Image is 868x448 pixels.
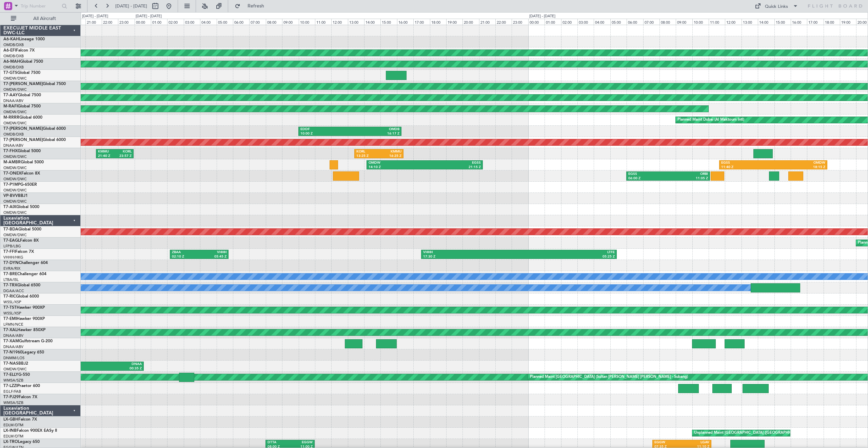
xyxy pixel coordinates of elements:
span: A6-EFI [3,48,16,53]
a: T7-[PERSON_NAME]Global 7500 [3,82,66,86]
div: 03:00 [184,19,200,25]
div: EGGW [654,440,682,445]
div: 17:00 [413,19,430,25]
span: T7-AAY [3,93,18,97]
span: T7-[PERSON_NAME] [3,127,43,131]
div: 00:35 Z [72,366,142,371]
span: T7-GTS [3,71,17,75]
div: Planned Maint Dubai (Al Maktoum Intl) [677,115,744,125]
div: EGSS [721,161,773,165]
span: LX-GBH [3,418,18,422]
a: DNMM/LOS [3,355,24,361]
div: 11:00 [315,19,331,25]
div: 00:00 [528,19,545,25]
a: OMDW/DWC [3,76,27,81]
a: DNAA/ABV [3,333,23,338]
div: 19:00 [446,19,462,25]
div: [DATE] - [DATE] [82,14,108,19]
span: A6-KAH [3,37,19,41]
div: DTTA [268,440,290,445]
span: LX-TRO [3,440,18,444]
a: OMDB/DXB [3,132,24,137]
div: 14:00 [364,19,380,25]
div: KMMU [379,149,402,154]
a: T7-TSTHawker 900XP [3,306,45,310]
div: [DATE] - [DATE] [136,14,162,19]
a: T7-BDAGlobal 5000 [3,227,41,231]
a: T7-ONEXFalcon 8X [3,171,40,176]
div: KORL [115,149,131,154]
div: 05:00 [610,19,627,25]
span: T7-TST [3,306,17,310]
a: VHHH/HKG [3,255,23,260]
div: 13:00 [742,19,758,25]
div: 16:17 Z [350,131,399,136]
div: LTFE [519,250,615,255]
div: 08:00 [266,19,282,25]
a: T7-AIXGlobal 5000 [3,205,39,209]
a: OMDW/DWC [3,165,27,170]
a: LX-TROLegacy 650 [3,440,40,444]
div: 03:00 [577,19,594,25]
div: 01:00 [545,19,561,25]
div: 11:05 Z [668,176,708,181]
a: T7-LZZIPraetor 600 [3,384,40,388]
a: T7-XAMGulfstream G-200 [3,339,53,343]
div: 23:57 Z [115,154,131,159]
div: 16:25 Z [379,154,402,159]
a: OMDW/DWC [3,199,27,204]
span: M-AMBR [3,160,21,164]
div: 00:00 [135,19,151,25]
span: T7-FHX [3,149,18,153]
div: 23:00 [512,19,528,25]
a: DGAA/ACC [3,288,24,293]
span: All Aircraft [18,16,72,21]
span: T7-RIC [3,294,16,299]
div: 01:00 [151,19,167,25]
div: 13:00 [348,19,364,25]
div: 07:00 [249,19,265,25]
a: WMSA/SZB [3,378,23,383]
div: 23:00 [118,19,134,25]
a: T7-PJ29Falcon 7X [3,395,37,399]
a: T7-P1MPG-650ER [3,183,37,187]
a: M-AMBRGlobal 5000 [3,160,44,164]
div: 05:45 Z [199,254,226,259]
a: EGLF/FAB [3,389,21,394]
div: 21:40 Z [98,154,115,159]
div: Quick Links [765,3,788,10]
div: 18:00 [824,19,840,25]
a: T7-N1960Legacy 650 [3,350,44,354]
div: 02:00 [167,19,183,25]
a: LX-INBFalcon 900EX EASy II [3,429,57,433]
div: 10:00 Z [300,131,350,136]
a: T7-ELLYG-550 [3,373,30,377]
div: EGGW [290,440,313,445]
div: [DATE] - [DATE] [529,14,555,19]
span: T7-AIX [3,205,16,209]
a: M-RAFIGlobal 7500 [3,104,41,108]
span: T7-[PERSON_NAME] [3,138,43,142]
span: T7-BRE [3,272,17,276]
a: A6-EFIFalcon 7X [3,48,35,53]
a: OMDW/DWC [3,188,27,193]
span: T7-DYN [3,261,19,265]
span: T7-XAL [3,328,17,332]
span: Refresh [242,4,270,8]
a: OMDW/DWC [3,177,27,182]
a: OMDW/DWC [3,232,27,238]
a: EDLW/DTM [3,423,23,428]
div: 10:00 [299,19,315,25]
a: A6-MAHGlobal 7500 [3,60,43,64]
a: OMDB/DXB [3,42,24,47]
div: 18:15 Z [773,165,826,170]
div: 06:00 [233,19,249,25]
div: Planned Maint [GEOGRAPHIC_DATA] (Sultan [PERSON_NAME] [PERSON_NAME] - Subang) [530,372,688,382]
div: 02:00 [561,19,577,25]
div: 06:00 [627,19,643,25]
span: VP-BVV [3,194,18,198]
a: OMDW/DWC [3,210,27,215]
span: T7-FFI [3,250,15,254]
div: 08:00 [659,19,676,25]
div: 05:25 Z [519,254,615,259]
